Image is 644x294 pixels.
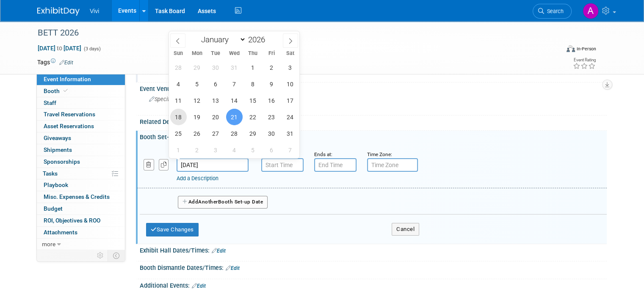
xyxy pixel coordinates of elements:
a: Travel Reservations [37,109,125,120]
span: Asset Reservations [44,123,94,129]
div: Event Rating [573,58,596,62]
span: December 30, 2025 [207,59,224,76]
span: January 25, 2026 [170,125,187,142]
span: Travel Reservations [44,111,95,118]
span: January 1, 2026 [245,59,261,76]
a: Search [533,4,572,19]
div: Event Venue Address: [140,82,607,93]
span: Attachments [44,229,77,236]
a: Edit [226,265,240,271]
span: January 24, 2026 [282,109,299,125]
span: January 30, 2026 [263,125,280,142]
span: Sat [281,51,299,56]
i: Booth reservation complete [64,88,68,93]
div: Related Deadlines: [140,115,607,126]
td: Personalize Event Tab Strip [93,250,108,261]
a: Booth [37,85,125,97]
span: Booth [44,88,69,94]
span: December 29, 2025 [189,59,205,76]
span: January 7, 2026 [226,76,243,92]
small: Ends at: [314,151,332,157]
span: January 18, 2026 [170,109,187,125]
span: January 28, 2026 [226,125,243,142]
span: Mon [188,51,206,56]
a: Attachments [37,227,125,238]
span: Specify event venue address [149,96,222,102]
a: Budget [37,203,125,214]
input: Start Time [261,158,304,172]
a: Shipments [37,144,125,156]
a: Edit [59,60,73,66]
span: Event Information [44,76,91,82]
span: Misc. Expenses & Credits [44,193,110,200]
div: BETT 2026 [35,25,549,41]
span: January 13, 2026 [207,92,224,109]
span: more [42,241,55,247]
a: more [37,239,125,250]
span: December 28, 2025 [170,59,187,76]
span: January 27, 2026 [207,125,224,142]
a: Edit [192,283,206,289]
span: January 6, 2026 [207,76,224,92]
span: Giveaways [44,135,71,141]
span: February 2, 2026 [189,142,205,158]
span: January 23, 2026 [263,109,280,125]
span: January 17, 2026 [282,92,299,109]
span: January 15, 2026 [245,92,261,109]
a: Sponsorships [37,156,125,168]
span: January 3, 2026 [282,59,299,76]
input: Date [177,158,249,172]
input: Time Zone [367,158,418,172]
span: Budget [44,205,63,212]
a: Edit [212,248,226,254]
input: End Time [314,158,357,172]
div: In-Person [576,46,596,52]
span: Another [198,199,218,205]
span: Staff [44,99,56,106]
span: (3 days) [83,46,101,52]
span: February 5, 2026 [245,142,261,158]
span: Vivi [90,8,99,14]
span: January 2, 2026 [263,59,280,76]
span: January 8, 2026 [245,76,261,92]
select: Month [197,34,246,45]
button: AddAnotherBooth Set-up Date [178,196,268,209]
span: January 4, 2026 [170,76,187,92]
img: ExhibitDay [37,7,80,16]
span: January 29, 2026 [245,125,261,142]
a: Playbook [37,179,125,191]
span: January 20, 2026 [207,109,224,125]
span: February 3, 2026 [207,142,224,158]
span: January 5, 2026 [189,76,205,92]
span: December 31, 2025 [226,59,243,76]
span: ROI, Objectives & ROO [44,217,100,224]
span: February 1, 2026 [170,142,187,158]
div: Booth Dismantle Dates/Times: [140,261,607,272]
span: January 31, 2026 [282,125,299,142]
div: Event Format [514,44,596,57]
span: January 19, 2026 [189,109,205,125]
img: Amy Barker [583,3,599,19]
small: Time Zone: [367,151,392,157]
span: January 22, 2026 [245,109,261,125]
td: Tags [37,58,73,66]
span: January 12, 2026 [189,92,205,109]
span: Tue [206,51,225,56]
span: January 14, 2026 [226,92,243,109]
span: Playbook [44,181,68,188]
a: ROI, Objectives & ROO [37,215,125,226]
a: Misc. Expenses & Credits [37,191,125,203]
a: Event Information [37,74,125,85]
div: Exhibit Hall Dates/Times: [140,244,607,255]
img: Format-Inperson.png [567,45,575,52]
button: Save Changes [146,223,199,236]
td: Toggle Event Tabs [108,250,125,261]
span: Wed [225,51,243,56]
div: Additional Events: [140,279,607,290]
span: Fri [262,51,281,56]
span: February 6, 2026 [263,142,280,158]
a: Giveaways [37,132,125,144]
span: Shipments [44,146,72,153]
a: Tasks [37,168,125,179]
a: Staff [37,97,125,109]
